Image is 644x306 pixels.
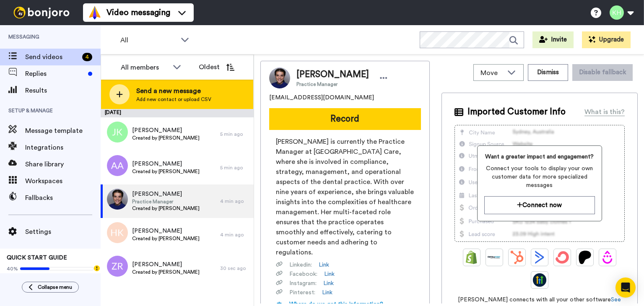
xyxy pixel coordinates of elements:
img: Image of Henry De La Haye [269,67,290,88]
span: 40% [7,265,18,272]
span: Created by [PERSON_NAME] [132,235,200,242]
div: [DATE] [101,109,254,117]
img: jk.png [107,122,128,143]
img: Ontraport [488,251,501,264]
span: [PERSON_NAME] [132,126,200,135]
a: Link [323,279,334,288]
span: Send a new message [136,86,211,96]
span: Fallbacks [25,193,101,203]
span: Move [480,68,503,78]
span: Created by [PERSON_NAME] [132,269,200,275]
a: Link [319,261,329,269]
div: Tooltip anchor [93,265,101,272]
button: Invite [532,31,574,48]
span: Video messaging [106,7,170,18]
img: avatar [107,256,128,277]
img: Patreon [578,251,592,264]
img: Hubspot [510,251,524,264]
button: Collapse menu [22,282,79,293]
button: Disable fallback [572,64,633,81]
img: ConvertKit [556,251,569,264]
span: Add new contact or upload CSV [136,96,211,103]
span: Imported Customer Info [467,106,566,118]
span: QUICK START GUIDE [7,255,67,261]
span: Practice Manager [296,81,369,88]
span: [PERSON_NAME] [132,260,200,269]
span: Settings [25,227,101,237]
div: 5 min ago [220,131,249,137]
button: Dismiss [528,64,568,81]
span: Linkedin : [289,261,312,269]
img: dd5dad60-a805-4959-91d7-cf3c74337dfa.jpg [107,189,128,210]
img: Shopify [465,251,478,264]
span: [EMAIL_ADDRESS][DOMAIN_NAME] [269,93,374,102]
div: 4 [82,53,92,61]
img: GoHighLevel [533,273,546,287]
div: 4 min ago [220,198,249,205]
div: All members [121,62,169,73]
span: Connect your tools to display your own customer data for more specialized messages [484,164,595,189]
div: Open Intercom Messenger [615,277,636,298]
span: Facebook : [289,270,317,278]
div: What is this? [584,107,625,117]
button: Record [269,108,421,130]
span: Results [25,86,101,96]
span: [PERSON_NAME] [296,68,369,81]
span: Want a greater impact and engagement? [484,153,595,161]
span: [PERSON_NAME] [132,160,200,168]
span: Created by [PERSON_NAME] [132,135,200,141]
span: Instagram : [289,279,317,288]
span: All [120,35,177,45]
img: hk.png [107,222,128,243]
div: 4 min ago [220,231,249,238]
span: Message template [25,126,101,136]
button: Connect now [484,196,595,214]
button: Upgrade [582,31,631,48]
span: Practice Manager [132,198,200,205]
span: Replies [25,69,85,79]
img: ActiveCampaign [533,251,546,264]
span: Collapse menu [38,284,72,290]
span: [PERSON_NAME] [132,190,200,198]
span: Workspaces [25,176,101,186]
img: Drip [601,251,614,264]
span: Share library [25,159,101,169]
a: Link [324,270,335,278]
div: 30 sec ago [220,265,249,272]
img: vm-color.svg [88,6,101,19]
span: [PERSON_NAME] is currently the Practice Manager at [GEOGRAPHIC_DATA] Care, where she is involved ... [276,137,414,257]
span: Pinterest : [289,288,315,297]
img: bj-logo-header-white.svg [10,7,73,18]
button: Oldest [192,59,241,75]
span: Created by [PERSON_NAME] [132,168,200,175]
a: Link [322,288,332,297]
span: Integrations [25,143,101,153]
span: Created by [PERSON_NAME] [132,205,200,212]
span: Send videos [25,52,79,62]
div: 5 min ago [220,164,249,171]
span: [PERSON_NAME] [132,227,200,235]
img: aa.png [107,155,128,176]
